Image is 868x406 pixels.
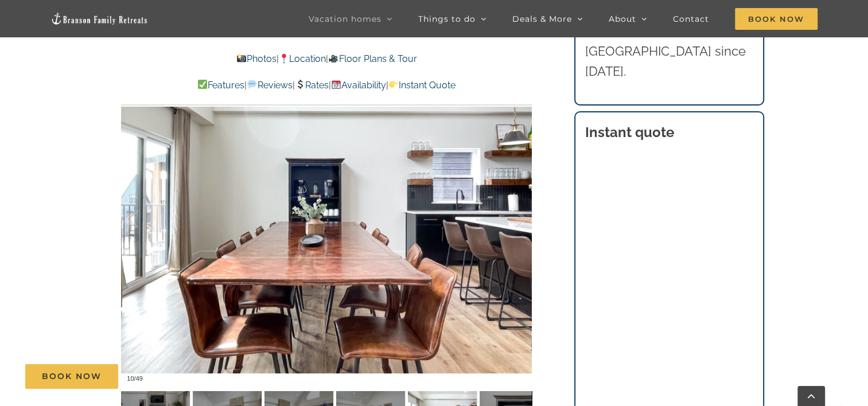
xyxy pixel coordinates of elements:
span: Vacation homes [309,15,382,23]
a: Book Now [25,364,118,389]
span: About [609,15,636,23]
span: Contact [673,15,709,23]
img: 💬 [247,80,256,89]
a: Photos [236,53,277,64]
a: Reviews [247,80,292,91]
a: Rates [295,80,329,91]
p: | | [121,52,532,67]
span: Deals & More [512,15,572,23]
span: Book Now [42,372,102,381]
img: ✅ [198,80,207,89]
span: Book Now [735,8,818,30]
img: 🎥 [329,54,338,63]
img: 📆 [332,80,341,89]
img: 💲 [295,80,305,89]
a: Instant Quote [388,80,456,91]
a: Features [197,80,244,91]
a: Floor Plans & Tour [328,53,417,64]
img: 📍 [279,54,289,63]
img: Branson Family Retreats Logo [50,12,148,25]
strong: Instant quote [585,124,674,140]
img: 📸 [237,54,246,63]
a: Location [279,53,326,64]
img: 👉 [389,80,398,89]
p: | | | | [121,78,532,93]
span: Things to do [418,15,476,23]
a: Availability [331,80,386,91]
